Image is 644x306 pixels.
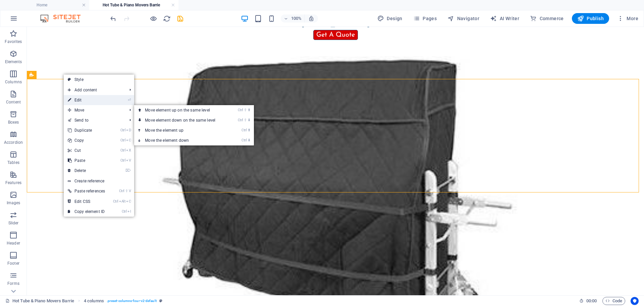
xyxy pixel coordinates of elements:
[377,15,402,22] span: Design
[109,15,117,23] i: Undo: Add element (Ctrl+Z)
[134,105,229,115] a: Ctrl⇧⬆Move element up on the same level
[84,297,104,305] span: Click to select. Double-click to edit
[291,14,302,23] h6: 100%
[241,128,247,132] i: Ctrl
[149,14,157,23] button: Click here to leave preview mode and continue editing
[586,297,597,305] span: 00 00
[238,108,243,112] i: Ctrl
[605,297,622,305] span: Code
[125,168,131,173] i: ⌦
[617,15,638,22] span: More
[126,138,131,142] i: C
[84,297,162,305] nav: breadcrumb
[248,118,251,122] i: ⬇
[447,15,479,22] span: Navigator
[64,115,124,125] a: Send to
[159,299,162,303] i: This element is a customizable preset
[107,297,157,305] span: . preset-columns-four-v2-default
[64,176,134,186] a: Create reference
[64,105,124,115] span: Move
[530,15,564,22] span: Commerce
[413,15,437,22] span: Pages
[487,13,522,24] button: AI Writer
[631,297,639,305] button: Usercentrics
[125,189,128,193] i: ⇧
[4,140,23,145] p: Accordion
[7,200,20,206] p: Images
[113,199,118,204] i: Ctrl
[64,145,109,156] a: CtrlXCut
[64,95,109,105] a: ⏎Edit
[39,14,89,23] img: Editor Logo
[64,207,109,217] a: CtrlICopy element ID
[127,209,131,214] i: I
[7,281,19,286] p: Forms
[244,108,247,112] i: ⇧
[579,297,597,305] h6: Session time
[8,120,19,125] p: Boxes
[122,209,127,214] i: Ctrl
[64,75,134,85] a: Style
[572,13,609,24] button: Publish
[5,39,22,44] p: Favorites
[238,118,243,122] i: Ctrl
[126,148,131,152] i: X
[126,128,131,132] i: D
[248,138,251,142] i: ⬇
[89,1,178,9] h4: Hot Tube & Piano Movers Barrie
[64,125,109,135] a: CtrlDDuplicate
[248,128,251,132] i: ⬆
[120,148,126,152] i: Ctrl
[281,14,305,23] button: 100%
[134,135,229,145] a: Ctrl⬇Move the element down
[64,186,109,196] a: Ctrl⇧VPaste references
[64,85,124,95] span: Add content
[126,199,131,204] i: C
[134,125,229,135] a: Ctrl⬆Move the element up
[248,108,251,112] i: ⬆
[375,13,405,24] button: Design
[614,13,641,24] button: More
[64,166,109,176] a: ⌦Delete
[591,298,592,303] span: :
[119,189,124,193] i: Ctrl
[119,199,126,204] i: Alt
[7,261,19,266] p: Footer
[64,156,109,166] a: CtrlVPaste
[244,118,247,122] i: ⇧
[5,180,21,185] p: Features
[163,14,171,23] button: reload
[176,15,184,23] i: Save (Ctrl+S)
[411,13,439,24] button: Pages
[126,158,131,163] i: V
[109,14,117,23] button: undo
[134,115,229,125] a: Ctrl⇧⬇Move element down on the same level
[129,189,131,193] i: V
[8,220,19,226] p: Slider
[445,13,482,24] button: Navigator
[490,15,519,22] span: AI Writer
[120,138,126,142] i: Ctrl
[308,15,314,21] i: On resize automatically adjust zoom level to fit chosen device.
[527,13,567,24] button: Commerce
[7,160,19,165] p: Tables
[241,138,247,142] i: Ctrl
[64,135,109,145] a: CtrlCCopy
[64,196,109,207] a: CtrlAltCEdit CSS
[5,297,74,305] a: Click to cancel selection. Double-click to open Pages
[375,13,405,24] div: Design (Ctrl+Alt+Y)
[577,15,604,22] span: Publish
[6,99,21,105] p: Content
[602,297,625,305] button: Code
[5,79,22,85] p: Columns
[7,241,20,246] p: Header
[5,59,22,64] p: Elements
[128,98,131,102] i: ⏎
[120,128,126,132] i: Ctrl
[120,158,126,163] i: Ctrl
[176,14,184,23] button: save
